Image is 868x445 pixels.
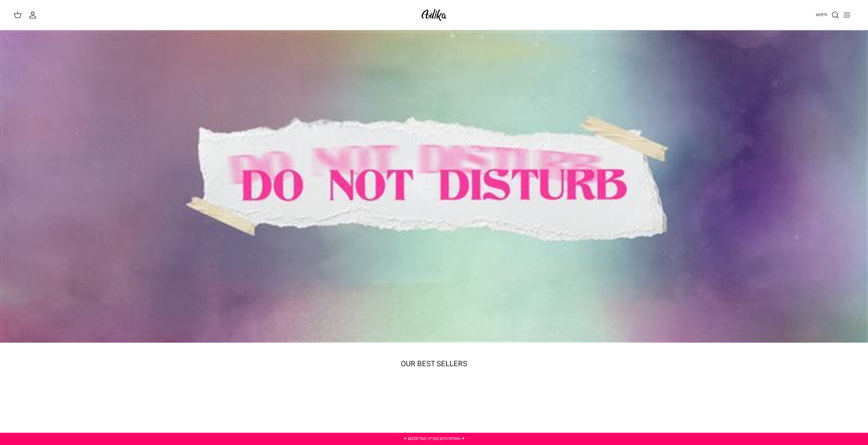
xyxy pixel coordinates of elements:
[816,11,839,19] a: חיפוש
[29,11,40,19] a: החשבון שלי
[839,8,854,23] button: Toggle menu
[420,7,448,23] img: Adika IL
[403,435,465,442] a: ✦ משלוח חינם בקנייה מעל ₪220 ✦
[816,11,827,18] span: חיפוש
[401,358,467,369] a: OUR BEST SELLERS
